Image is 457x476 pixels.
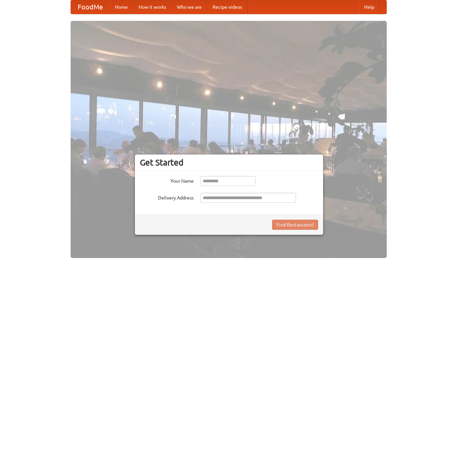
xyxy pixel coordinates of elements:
[140,176,194,184] label: Your Name
[110,0,133,14] a: Home
[359,0,380,14] a: Help
[140,193,194,201] label: Delivery Address
[207,0,247,14] a: Recipe videos
[272,220,318,230] button: Find Restaurants!
[71,0,110,14] a: FoodMe
[133,0,172,14] a: How it works
[172,0,207,14] a: Who we are
[140,157,318,168] h3: Get Started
